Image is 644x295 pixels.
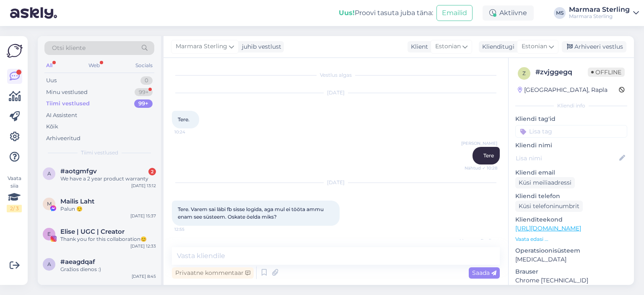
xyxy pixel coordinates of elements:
div: 2 / 3 [7,205,22,212]
span: M [47,201,52,207]
div: MS [554,7,566,19]
b: Uus! [339,9,355,17]
div: 99+ [134,99,153,108]
div: We have a 2 year product warranty [60,175,156,183]
div: 0 [140,76,153,85]
p: Klienditeekond [515,215,627,224]
div: Klienditugi [479,42,514,51]
div: [DATE] [172,89,500,97]
p: Kliendi tag'id [515,115,627,123]
div: Web [87,60,101,71]
span: Elise | UGC | Creator [60,228,125,235]
span: Nähtud ✓ 10:28 [465,165,497,171]
div: 99+ [135,88,153,97]
span: Offline [588,68,625,77]
div: AI Assistent [46,111,77,120]
a: [URL][DOMAIN_NAME] [515,225,581,232]
div: Marmara Sterling [569,13,630,20]
div: juhib vestlust [239,42,281,51]
div: Privaatne kommentaar [172,267,254,279]
div: Proovi tasuta juba täna: [339,8,433,18]
span: Mailis Laht [60,198,94,205]
div: Minu vestlused [46,88,88,97]
div: Socials [134,60,154,71]
div: Arhiveeritud [46,134,80,143]
div: Vaata siia [7,175,22,212]
span: Marmara Sterling [460,238,497,244]
p: Kliendi nimi [515,141,627,150]
span: a [47,261,51,267]
span: Tere [483,152,494,159]
p: Brauser [515,267,627,276]
p: Chrome [TECHNICAL_ID] [515,276,627,285]
div: All [44,60,54,71]
div: Tiimi vestlused [46,99,90,108]
span: Estonian [522,42,547,51]
div: [GEOGRAPHIC_DATA], Rapla [518,86,608,94]
img: Askly Logo [7,43,23,59]
div: Thank you for this collaboration😊 [60,235,156,243]
span: 10:24 [174,129,206,135]
span: #aotgmfgv [60,167,97,175]
span: [PERSON_NAME] [461,140,497,146]
div: Gražios dienos :) [60,266,156,273]
div: [DATE] 8:45 [132,273,156,279]
span: Tiimi vestlused [81,149,118,157]
span: Estonian [435,42,461,51]
div: Uus [46,76,57,85]
div: # zvjggegq [535,67,588,77]
div: [DATE] [172,179,500,186]
span: Marmara Sterling [176,42,227,51]
button: Emailid [436,5,473,21]
div: Kõik [46,123,58,131]
div: Klient [408,42,428,51]
div: Arhiveeri vestlus [562,41,626,52]
div: Marmara Sterling [569,6,630,13]
div: Palun 😌 [60,205,156,213]
input: Lisa tag [515,125,627,138]
div: [DATE] 13:12 [131,183,156,189]
span: 12:55 [174,226,206,232]
div: 2 [148,168,156,175]
span: Tere. [178,116,190,123]
div: [DATE] 12:33 [130,243,156,249]
span: E [47,231,51,237]
a: Marmara SterlingMarmara Sterling [569,6,639,20]
span: #aeagdqaf [60,258,95,266]
div: Kliendi info [515,102,627,110]
p: [MEDICAL_DATA] [515,255,627,264]
span: z [522,70,526,76]
p: Kliendi email [515,168,627,177]
span: Otsi kliente [52,44,86,52]
div: Aktiivne [483,5,534,21]
p: Kliendi telefon [515,192,627,201]
div: Vestlus algas [172,71,500,79]
span: a [47,170,51,177]
p: Vaata edasi ... [515,235,627,243]
input: Lisa nimi [516,154,618,163]
span: Saada [472,269,496,277]
span: Tere. Varem sai läbi fb sisse logida, aga mul ei tööta ammu enam see süsteem. Oskate öelda miks? [178,206,325,220]
div: [DATE] 15:37 [130,213,156,219]
p: Operatsioonisüsteem [515,246,627,255]
div: Küsi meiliaadressi [515,177,575,188]
div: Küsi telefoninumbrit [515,201,583,212]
